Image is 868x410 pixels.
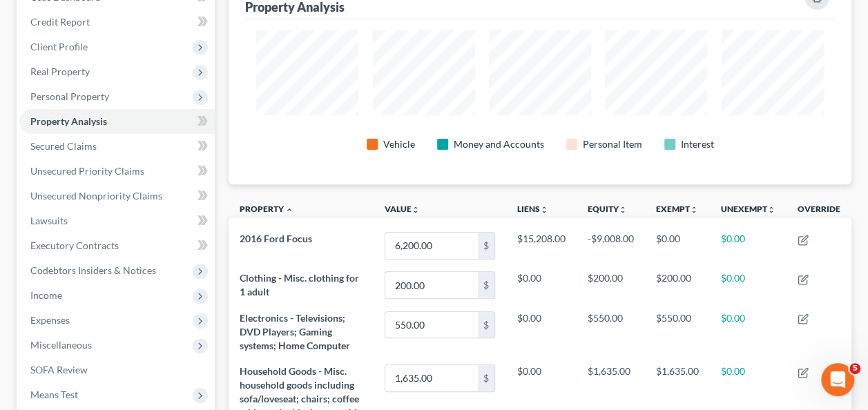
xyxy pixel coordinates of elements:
[19,134,215,159] a: Secured Claims
[30,264,156,276] span: Codebtors Insiders & Notices
[710,226,787,265] td: $0.00
[478,365,494,391] div: $
[30,215,68,226] span: Lawsuits
[383,137,415,151] div: Vehicle
[588,204,627,214] a: Equityunfold_more
[30,140,97,152] span: Secured Claims
[385,272,478,298] input: 0.00
[30,389,78,400] span: Means Test
[30,364,88,375] span: SOFA Review
[506,266,577,305] td: $0.00
[681,137,714,151] div: Interest
[577,226,645,265] td: -$9,008.00
[240,312,350,351] span: Electronics - Televisions; DVD Players; Gaming systems; Home Computer
[30,240,119,251] span: Executory Contracts
[30,41,88,52] span: Client Profile
[645,305,710,358] td: $550.00
[30,66,90,77] span: Real Property
[721,204,775,214] a: Unexemptunfold_more
[240,272,359,297] span: Clothing - Misc. clothing for 1 adult
[656,204,698,214] a: Exemptunfold_more
[30,314,70,326] span: Expenses
[506,226,577,265] td: $15,208.00
[19,10,215,35] a: Credit Report
[30,115,107,127] span: Property Analysis
[517,204,548,214] a: Liensunfold_more
[30,339,92,351] span: Miscellaneous
[19,233,215,258] a: Executory Contracts
[710,305,787,358] td: $0.00
[583,137,642,151] div: Personal Item
[385,204,420,214] a: Valueunfold_more
[710,266,787,305] td: $0.00
[506,305,577,358] td: $0.00
[19,208,215,233] a: Lawsuits
[577,305,645,358] td: $550.00
[30,165,144,177] span: Unsecured Priority Claims
[787,195,851,226] th: Override
[821,363,854,396] iframe: Intercom live chat
[19,159,215,184] a: Unsecured Priority Claims
[19,184,215,208] a: Unsecured Nonpriority Claims
[645,226,710,265] td: $0.00
[240,204,293,214] a: Property expand_less
[849,363,860,374] span: 5
[540,206,548,214] i: unfold_more
[478,272,494,298] div: $
[30,16,90,28] span: Credit Report
[478,233,494,259] div: $
[577,266,645,305] td: $200.00
[690,206,698,214] i: unfold_more
[385,312,478,338] input: 0.00
[30,190,162,202] span: Unsecured Nonpriority Claims
[478,312,494,338] div: $
[30,289,62,301] span: Income
[767,206,775,214] i: unfold_more
[19,109,215,134] a: Property Analysis
[645,266,710,305] td: $200.00
[240,233,312,244] span: 2016 Ford Focus
[412,206,420,214] i: unfold_more
[385,365,478,391] input: 0.00
[19,358,215,382] a: SOFA Review
[619,206,627,214] i: unfold_more
[30,90,109,102] span: Personal Property
[454,137,544,151] div: Money and Accounts
[285,206,293,214] i: expand_less
[385,233,478,259] input: 0.00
